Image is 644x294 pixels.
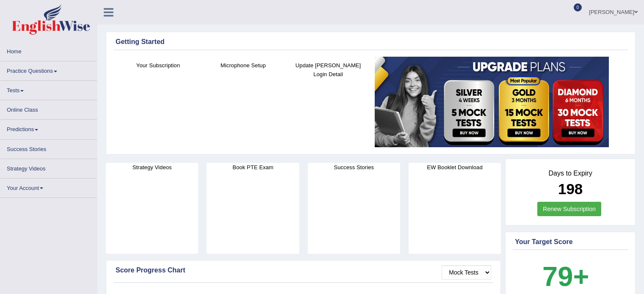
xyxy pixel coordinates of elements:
[0,100,97,117] a: Online Class
[0,179,97,195] a: Your Account
[0,159,97,176] a: Strategy Videos
[409,163,501,172] h4: EW Booklet Download
[0,42,97,58] a: Home
[308,163,400,172] h4: Success Stories
[375,57,609,147] img: small5.jpg
[558,181,583,197] b: 198
[290,61,367,79] h4: Update [PERSON_NAME] Login Detail
[537,202,601,216] a: Renew Subscription
[207,163,299,172] h4: Book PTE Exam
[0,81,97,97] a: Tests
[0,140,97,156] a: Success Stories
[542,261,589,292] b: 79+
[0,120,97,136] a: Predictions
[574,3,582,11] span: 0
[116,265,491,275] div: Score Progress Chart
[120,61,196,70] h4: Your Subscription
[205,61,282,70] h4: Microphone Setup
[0,61,97,78] a: Practice Questions
[515,170,626,177] h4: Days to Expiry
[515,237,626,247] div: Your Target Score
[106,163,198,172] h4: Strategy Videos
[116,37,626,47] div: Getting Started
